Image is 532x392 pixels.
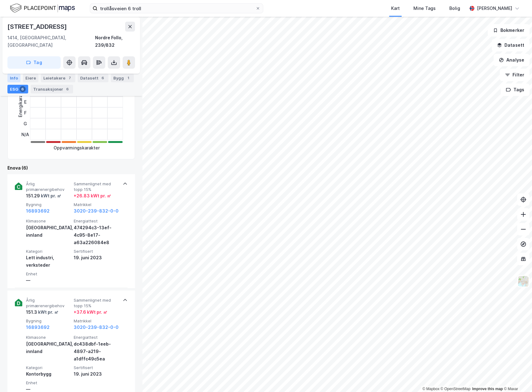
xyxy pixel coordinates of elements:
div: N/A [21,129,29,140]
button: 3020-239-832-0-0 [74,207,119,215]
div: Info [7,74,20,82]
span: Bygning [26,202,71,207]
div: Kontrollprogram for chat [501,362,532,392]
span: Bygning [26,318,71,324]
span: Enhet [26,380,71,386]
div: Datasett [78,74,108,82]
div: 19. juni 2023 [74,370,119,378]
div: G [21,118,29,129]
img: logo.f888ab2527a4732fd821a326f86c7f29.svg [10,3,75,14]
div: Oppvarmingskarakter [54,144,100,152]
div: Bygg [111,74,134,82]
button: Tag [7,56,61,69]
div: 474294c3-13ef-4c95-8e17-a63a226084e8 [74,224,119,246]
button: Bokmerker [488,24,530,37]
span: Årlig primærenergibehov [26,181,71,192]
button: 3020-239-832-0-0 [74,324,119,331]
button: Datasett [492,39,530,51]
span: Klimasone [26,218,71,224]
span: Sertifisert [74,249,119,254]
div: [GEOGRAPHIC_DATA], innland [26,224,71,239]
div: 151.3 [26,308,59,316]
button: Filter [500,69,530,81]
div: 151.29 [26,192,61,200]
div: Eiere [23,74,38,82]
div: F [21,107,29,118]
span: Matrikkel [74,202,119,207]
iframe: Chat Widget [501,362,532,392]
span: Sertifisert [74,365,119,370]
div: 19. juni 2023 [74,254,119,261]
div: dc438dbf-1eeb-4897-a219-a1dffc49c5ea [74,340,119,363]
div: Nordre Follo, 239/832 [95,34,135,49]
input: Søk på adresse, matrikkel, gårdeiere, leietakere eller personer [98,4,255,13]
div: ESG [7,85,28,93]
div: 1 [125,75,131,81]
div: Transaksjoner [31,85,73,93]
div: 1414, [GEOGRAPHIC_DATA], [GEOGRAPHIC_DATA] [7,34,95,49]
div: [GEOGRAPHIC_DATA], innland [26,340,71,355]
div: 7 [67,75,73,81]
div: kWt pr. ㎡ [40,192,61,200]
div: Energikarakter [17,86,24,117]
div: Bolig [449,5,460,12]
span: Kategori [26,365,71,370]
button: 16893692 [26,324,50,331]
button: Tags [501,84,530,96]
div: Lett industri, verksteder [26,254,71,269]
span: Energiattest [74,218,119,224]
div: 6 [100,75,106,81]
div: Enova (6) [7,164,135,172]
span: Kategori [26,249,71,254]
div: + 37.6 kWt pr. ㎡ [74,308,107,316]
div: Mine Tags [413,5,436,12]
div: kWt pr. ㎡ [37,308,59,316]
div: — [26,277,71,284]
span: Klimasone [26,335,71,340]
div: Kontorbygg [26,370,71,378]
div: Leietakere [41,74,75,82]
div: + 26.83 kWt pr. ㎡ [74,192,111,200]
a: OpenStreetMap [441,387,471,391]
div: E [21,97,29,107]
span: Sammenlignet med topp 15% [74,181,119,192]
div: Kart [391,5,400,12]
div: 6 [20,86,26,92]
span: Energiattest [74,335,119,340]
span: Sammenlignet med topp 15% [74,298,119,308]
img: Z [517,275,529,287]
a: Mapbox [422,387,439,391]
div: [STREET_ADDRESS] [7,22,68,32]
button: 16893692 [26,207,50,215]
a: Improve this map [472,387,503,391]
span: Enhet [26,271,71,277]
button: Analyse [494,54,530,66]
span: Årlig primærenergibehov [26,298,71,308]
div: [PERSON_NAME] [477,5,512,12]
div: 6 [64,86,71,92]
span: Matrikkel [74,318,119,324]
